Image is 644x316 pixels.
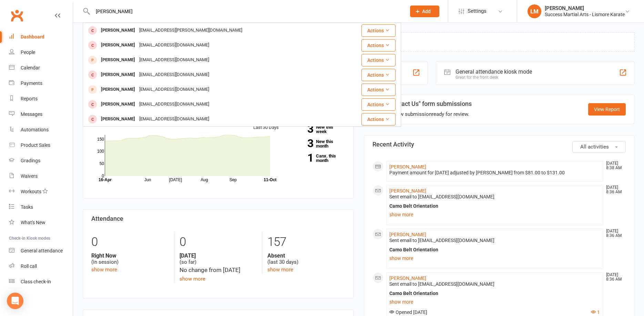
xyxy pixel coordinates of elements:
span: Sent email to [EMAIL_ADDRESS][DOMAIN_NAME] [389,194,494,199]
div: Success Martial Arts - Lismore Karate [545,11,625,18]
div: (so far) [180,252,257,265]
h3: Recent Activity [372,141,626,148]
div: [PERSON_NAME] [99,70,137,80]
div: Calendar [21,65,40,70]
div: Reports [21,96,38,101]
a: [PERSON_NAME] [389,275,426,281]
strong: 3 [289,138,313,149]
button: Actions [361,84,396,96]
strong: 1 [289,153,313,163]
a: Product Sales [9,138,73,153]
div: Payment amount for [DATE] adjusted by [PERSON_NAME] from $81.00 to $131.00 [389,170,600,176]
time: [DATE] 8:38 AM [603,161,625,170]
time: [DATE] 8:36 AM [603,273,625,282]
div: Messages [21,111,42,117]
div: [PERSON_NAME] [99,85,137,95]
div: [PERSON_NAME] [99,55,137,65]
input: Search... [91,7,401,16]
a: show more [91,266,117,273]
div: No change from [DATE] [180,265,257,275]
div: [PERSON_NAME] [545,5,625,11]
a: Workouts [9,184,73,199]
div: Great for the front desk [456,75,532,80]
span: Settings [468,3,487,19]
a: People [9,45,73,60]
a: Payments [9,76,73,91]
div: [PERSON_NAME] [99,99,137,109]
div: Camo Belt Orientation [389,291,600,296]
div: Product Sales [21,142,50,148]
span: Sent email to [EMAIL_ADDRESS][DOMAIN_NAME] [389,238,494,243]
a: Reports [9,91,73,107]
div: Tasks [21,204,33,210]
div: Camo Belt Orientation [389,203,600,209]
button: 1 [591,309,600,315]
button: Actions [361,39,396,52]
span: Opened [DATE] [389,309,427,315]
strong: Absent [267,252,345,259]
span: Sent email to [EMAIL_ADDRESS][DOMAIN_NAME] [389,281,494,287]
a: Class kiosk mode [9,274,73,290]
a: 1Canx. this month [289,154,345,163]
button: Actions [361,24,396,37]
div: 0 [180,232,257,252]
a: Roll call [9,259,73,274]
a: View Report [588,103,626,116]
a: [PERSON_NAME] [389,164,426,170]
button: All activities [572,141,626,153]
div: Roll call [21,263,37,269]
div: [EMAIL_ADDRESS][DOMAIN_NAME] [137,55,211,65]
strong: [DATE] [180,252,257,259]
a: [PERSON_NAME] [389,188,426,194]
div: 157 [267,232,345,252]
a: General attendance kiosk mode [9,243,73,259]
button: Actions [361,54,396,66]
a: show more [180,276,205,282]
div: Dashboard [21,34,44,40]
a: show more [267,266,293,273]
div: [EMAIL_ADDRESS][DOMAIN_NAME] [137,40,211,50]
div: General attendance [21,248,63,253]
a: Tasks [9,199,73,215]
div: People [21,50,35,55]
div: General attendance kiosk mode [456,68,532,75]
h3: New "Contact Us" form submissions [372,100,472,107]
div: Payments [21,80,42,86]
time: [DATE] 8:36 AM [603,185,625,194]
a: show more [389,297,600,307]
a: Waivers [9,168,73,184]
div: [EMAIL_ADDRESS][PERSON_NAME][DOMAIN_NAME] [137,25,244,35]
a: What's New [9,215,73,230]
div: 0 [91,232,169,252]
a: show more [389,210,600,219]
div: [PERSON_NAME] [99,25,137,35]
a: Messages [9,107,73,122]
time: [DATE] 8:36 AM [603,229,625,238]
button: Add [410,6,439,17]
div: (last 30 days) [267,252,345,265]
a: Automations [9,122,73,138]
div: [PERSON_NAME] [99,114,137,124]
div: Automations [21,127,49,132]
div: [PERSON_NAME] [99,40,137,50]
h3: Attendance [91,215,345,222]
div: Camo Belt Orientation [389,247,600,253]
div: [EMAIL_ADDRESS][DOMAIN_NAME] [137,85,211,95]
div: Waivers [21,173,38,179]
div: LM [528,4,541,18]
a: Dashboard [9,29,73,45]
div: Open Intercom Messenger [7,293,23,309]
div: What's New [21,220,45,225]
a: Gradings [9,153,73,168]
strong: Right Now [91,252,169,259]
span: Add [422,9,431,14]
button: Actions [361,69,396,81]
div: [EMAIL_ADDRESS][DOMAIN_NAME] [137,114,211,124]
div: Gradings [21,158,40,163]
span: All activities [580,144,609,150]
a: show more [389,253,600,263]
div: Class check-in [21,279,51,284]
button: Actions [361,113,396,126]
a: 3New this week [289,125,345,134]
strong: 3 [289,124,313,134]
